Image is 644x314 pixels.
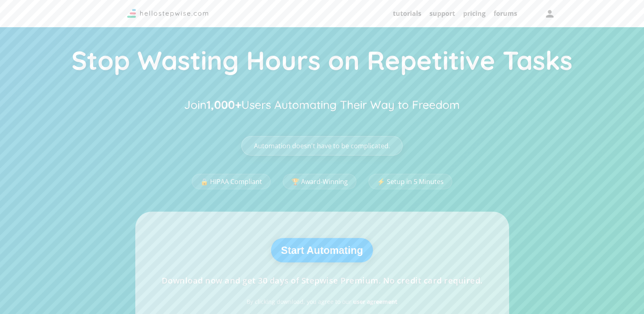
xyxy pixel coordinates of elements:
[369,174,452,189] a: ⚡ Setup in 5 Minutes
[192,174,271,189] a: 🔒 HIPAA Compliant
[429,9,455,18] a: support
[127,9,208,18] img: Logo
[247,299,397,305] div: By clicking download, you agree to our
[463,9,486,18] a: pricing
[206,97,241,112] strong: 1,000+
[283,174,356,189] a: 🏆 Award-Winning
[127,11,208,20] a: Stepwise
[494,9,517,18] a: forums
[393,9,421,18] a: tutorials
[254,143,390,149] span: Automation doesn't have to be complicated.
[184,94,460,116] h2: Join Users Automating Their Way to Freedom
[271,238,373,262] button: Start Automating
[162,277,483,285] div: Download now and get 30 days of Stepwise Premium. No credit card required.
[72,46,572,80] h1: Stop Wasting Hours on Repetitive Tasks
[353,298,397,305] a: user agreement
